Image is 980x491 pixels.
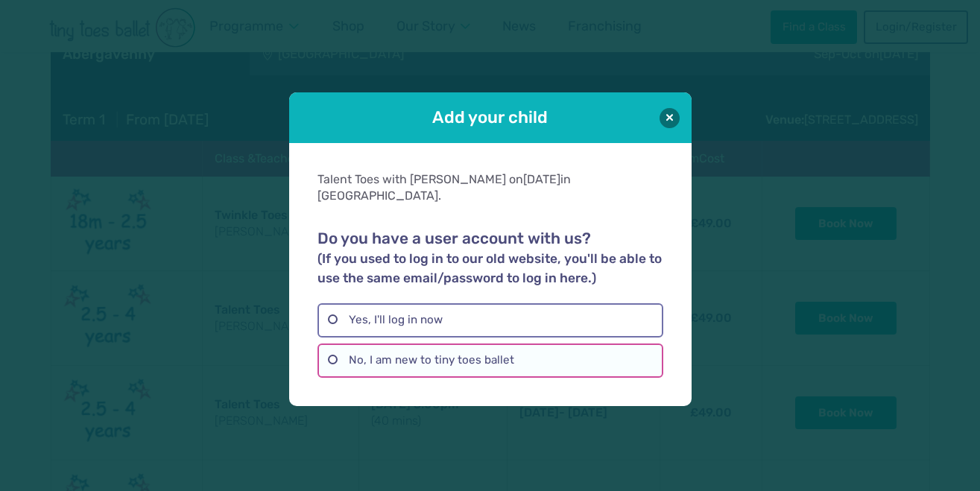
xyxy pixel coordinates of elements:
label: Yes, I'll log in now [317,303,663,338]
h1: Add your child [331,106,650,129]
h2: Do you have a user account with us? [317,229,663,288]
label: No, I am new to tiny toes ballet [317,343,663,378]
small: (If you used to log in to our old website, you'll be able to use the same email/password to log i... [317,251,662,285]
div: Talent Toes with [PERSON_NAME] on in [GEOGRAPHIC_DATA]. [317,171,663,205]
span: [DATE] [523,172,560,186]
